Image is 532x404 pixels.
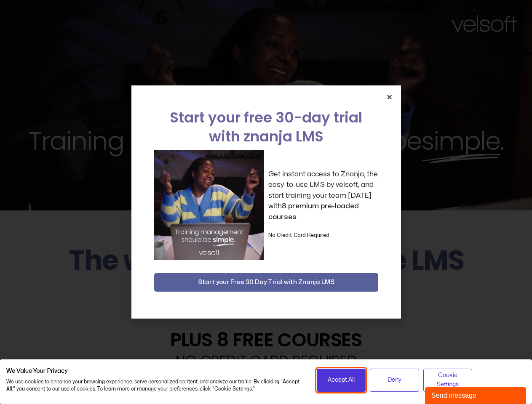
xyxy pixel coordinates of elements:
[423,369,473,392] button: Adjust cookie preferences
[386,94,393,100] a: Close
[268,233,329,238] strong: No Credit Card Required
[429,371,467,390] span: Cookie Settings
[328,375,355,385] span: Accept All
[6,378,304,393] p: We use cookies to enhance your browsing experience, serve personalized content, and analyze our t...
[6,367,304,375] h2: We Value Your Privacy
[317,369,366,392] button: Accept all cookies
[268,202,359,221] strong: 8 premium pre-loaded courses
[154,150,264,260] img: a woman sitting at her laptop dancing
[370,369,419,392] button: Deny all cookies
[268,169,378,223] p: Get instant access to Znanja, the easy-to-use LMS by velsoft, and start training your team [DATE]...
[154,273,378,292] button: Start your Free 30 Day Trial with Znanja LMS
[154,108,378,146] h2: Start your free 30-day trial with znanja LMS
[198,277,334,287] span: Start your Free 30 Day Trial with Znanja LMS
[388,375,401,385] span: Deny
[425,385,528,404] iframe: chat widget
